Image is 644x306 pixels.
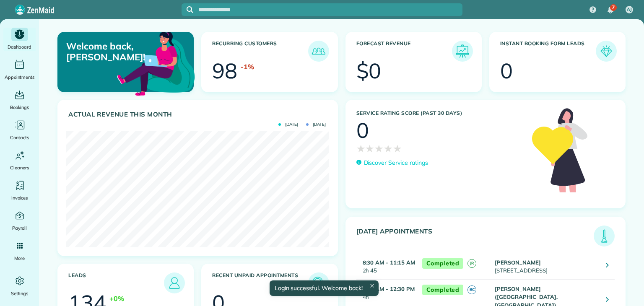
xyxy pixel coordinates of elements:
[500,41,596,62] h3: Instant Booking Form Leads
[356,120,369,141] div: 0
[166,275,183,291] img: icon_leads-1bed01f49abd5b7fead27621c3d59655bb73ed531f8eeb49469d10e621d6b896.png
[269,280,378,296] div: Login successful. Welcome back!
[596,228,613,244] img: icon_todays_appointments-901f7ab196bb0bea1936b74009e4eb5ffbc2d2711fa7634e0d609ed5ef32b18b.png
[602,1,619,19] div: 7 unread notifications
[278,122,298,127] span: [DATE]
[467,285,476,294] span: BC
[310,275,327,291] img: icon_unpaid_appointments-47b8ce3997adf2238b356f14209ab4cced10bd1f174958f3ca8f1d0dd7fffeee.png
[393,141,402,156] span: ★
[356,141,366,156] span: ★
[356,158,428,167] a: Discover Service ratings
[11,194,28,202] span: Invoices
[66,41,149,63] p: Welcome back, [PERSON_NAME]!
[5,73,35,81] span: Appointments
[115,22,197,104] img: dashboard_welcome-42a62b7d889689a78055ac9021e634bf52bae3f8056760290aed330b23ab8690.png
[363,285,415,292] strong: 8:30 AM - 12:30 PM
[454,43,471,60] img: icon_forecast_revenue-8c13a41c7ed35a8dcfafea3cbb826a0462acb37728057bba2d056411b612bbbe.png
[356,228,594,246] h3: [DATE] Appointments
[182,6,193,13] button: Focus search
[3,88,36,112] a: Bookings
[363,259,415,266] strong: 8:30 AM - 11:15 AM
[12,224,27,232] span: Payroll
[3,58,36,81] a: Appointments
[374,141,384,156] span: ★
[422,258,464,269] span: Completed
[365,141,374,156] span: ★
[109,293,124,303] div: +0%
[14,254,25,262] span: More
[68,111,329,118] h3: Actual Revenue this month
[3,118,36,142] a: Contacts
[467,259,476,268] span: JR
[212,41,308,62] h3: Recurring Customers
[10,133,29,142] span: Contacts
[500,60,513,81] div: 0
[8,43,31,51] span: Dashboard
[356,253,418,279] td: 2h 45
[356,60,382,81] div: $0
[3,209,36,232] a: Payroll
[356,110,524,116] h3: Service Rating score (past 30 days)
[384,141,393,156] span: ★
[10,103,29,112] span: Bookings
[187,6,193,13] svg: Focus search
[212,60,237,81] div: 98
[3,179,36,202] a: Invoices
[612,4,615,11] span: 7
[241,62,254,72] div: -1%
[10,163,29,172] span: Cleaners
[212,272,308,293] h3: Recent unpaid appointments
[598,43,615,60] img: icon_form_leads-04211a6a04a5b2264e4ee56bc0799ec3eb69b7e499cbb523a139df1d13a81ae0.png
[422,285,464,295] span: Completed
[356,41,452,62] h3: Forecast Revenue
[493,253,600,279] td: [STREET_ADDRESS]
[306,122,326,127] span: [DATE]
[3,28,36,51] a: Dashboard
[3,274,36,298] a: Settings
[310,43,327,60] img: icon_recurring_customers-cf858462ba22bcd05b5a5880d41d6543d210077de5bb9ebc9590e49fd87d84ed.png
[364,158,428,167] p: Discover Service ratings
[495,259,541,266] strong: [PERSON_NAME]
[68,272,164,293] h3: Leads
[627,6,632,13] span: AJ
[3,148,36,172] a: Cleaners
[11,289,29,298] span: Settings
